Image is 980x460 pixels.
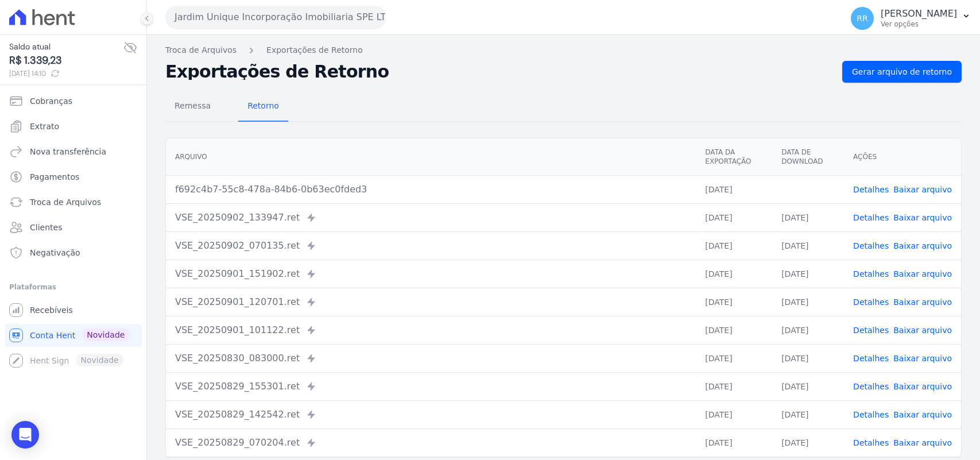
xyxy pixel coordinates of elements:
[238,92,288,122] a: Retorno
[175,183,687,196] div: f692c4b7-55c8-478a-84b6-0b63ec0fded3
[11,421,39,449] div: Open Intercom Messenger
[175,267,687,281] div: VSE_20250901_151902.ret
[175,323,687,337] div: VSE_20250901_101122.ret
[30,121,59,132] span: Extrato
[853,382,889,391] a: Detalhes
[9,68,123,79] span: [DATE] 14:10
[893,185,952,194] a: Baixar arquivo
[696,372,772,400] td: [DATE]
[696,344,772,372] td: [DATE]
[853,410,889,419] a: Detalhes
[853,269,889,279] a: Detalhes
[881,20,957,29] p: Ver opções
[853,241,889,250] a: Detalhes
[853,185,889,194] a: Detalhes
[165,44,237,56] a: Troca de Arquivos
[9,90,137,372] nav: Sidebar
[844,138,961,176] th: Ações
[30,222,62,233] span: Clientes
[772,288,844,316] td: [DATE]
[893,326,952,335] a: Baixar arquivo
[696,428,772,457] td: [DATE]
[772,372,844,400] td: [DATE]
[5,191,142,214] a: Troca de Arquivos
[168,94,218,117] span: Remessa
[696,138,772,176] th: Data da Exportação
[266,44,363,56] a: Exportações de Retorno
[30,330,75,341] span: Conta Hent
[772,231,844,260] td: [DATE]
[9,280,137,294] div: Plataformas
[696,231,772,260] td: [DATE]
[857,14,867,22] span: RR
[772,344,844,372] td: [DATE]
[853,438,889,447] a: Detalhes
[696,260,772,288] td: [DATE]
[696,175,772,203] td: [DATE]
[5,216,142,239] a: Clientes
[5,90,142,113] a: Cobranças
[30,247,80,258] span: Negativação
[842,61,962,83] a: Gerar arquivo de retorno
[772,400,844,428] td: [DATE]
[696,203,772,231] td: [DATE]
[5,140,142,163] a: Nova transferência
[30,171,79,183] span: Pagamentos
[772,260,844,288] td: [DATE]
[5,299,142,322] a: Recebíveis
[772,428,844,457] td: [DATE]
[893,354,952,363] a: Baixar arquivo
[696,316,772,344] td: [DATE]
[30,196,101,208] span: Troca de Arquivos
[772,316,844,344] td: [DATE]
[5,165,142,188] a: Pagamentos
[5,241,142,264] a: Negativação
[772,138,844,176] th: Data de Download
[893,382,952,391] a: Baixar arquivo
[893,213,952,222] a: Baixar arquivo
[165,64,833,80] h2: Exportações de Retorno
[175,211,687,225] div: VSE_20250902_133947.ret
[893,297,952,307] a: Baixar arquivo
[175,408,687,422] div: VSE_20250829_142542.ret
[9,41,123,53] span: Saldo atual
[175,436,687,450] div: VSE_20250829_070204.ret
[893,269,952,279] a: Baixar arquivo
[9,53,123,68] span: R$ 1.339,23
[241,94,286,117] span: Retorno
[893,241,952,250] a: Baixar arquivo
[881,8,957,20] p: [PERSON_NAME]
[5,115,142,138] a: Extrato
[30,146,106,157] span: Nova transferência
[166,138,696,176] th: Arquivo
[696,288,772,316] td: [DATE]
[696,400,772,428] td: [DATE]
[165,6,386,29] button: Jardim Unique Incorporação Imobiliaria SPE LTDA
[5,324,142,347] a: Conta Hent Novidade
[165,44,962,56] nav: Breadcrumb
[175,380,687,393] div: VSE_20250829_155301.ret
[853,297,889,307] a: Detalhes
[175,239,687,253] div: VSE_20250902_070135.ret
[893,410,952,419] a: Baixar arquivo
[842,2,980,34] button: RR [PERSON_NAME] Ver opções
[772,203,844,231] td: [DATE]
[165,92,220,122] a: Remessa
[853,354,889,363] a: Detalhes
[852,66,952,78] span: Gerar arquivo de retorno
[893,438,952,447] a: Baixar arquivo
[30,304,73,316] span: Recebíveis
[30,95,72,107] span: Cobranças
[175,351,687,365] div: VSE_20250830_083000.ret
[853,326,889,335] a: Detalhes
[853,213,889,222] a: Detalhes
[82,328,129,341] span: Novidade
[175,295,687,309] div: VSE_20250901_120701.ret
